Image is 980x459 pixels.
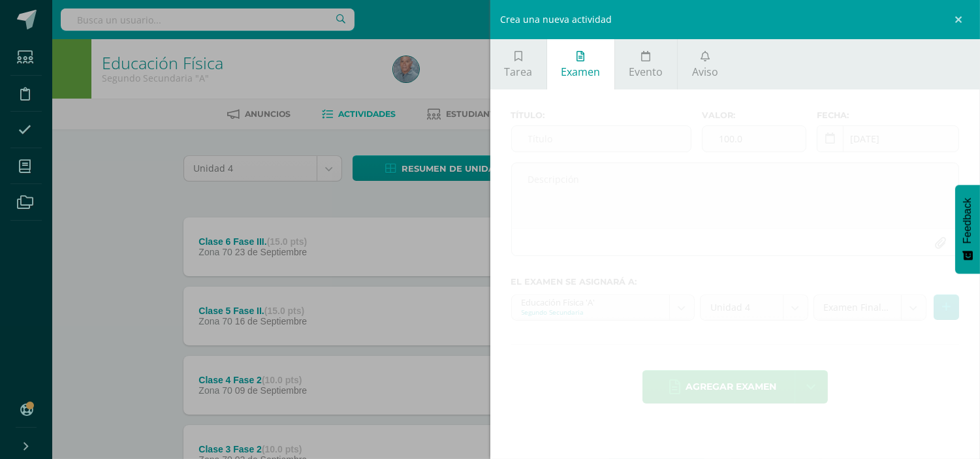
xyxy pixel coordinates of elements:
[629,65,663,79] span: Evento
[817,110,959,120] label: Fecha:
[710,295,773,320] span: Unidad 4
[511,277,960,287] label: El examen se asignará a:
[703,126,806,151] input: Puntos máximos
[561,65,600,79] span: Examen
[490,39,546,89] a: Tarea
[511,110,692,120] label: Título:
[701,295,808,320] a: Unidad 4
[522,295,659,308] div: Educación Física 'A'
[686,371,776,403] span: Agregar examen
[678,39,732,89] a: Aviso
[512,126,691,151] input: Título
[962,198,973,244] span: Feedback
[504,65,532,79] span: Tarea
[702,110,806,120] label: Valor:
[814,295,926,320] a: Examen Final 3'0 (30.0pts)
[824,295,892,320] span: Examen Final 3'0 (30.0pts)
[817,126,958,151] input: Fecha de entrega
[692,65,718,79] span: Aviso
[512,295,694,320] a: Educación Física 'A'Segundo Secundaria
[547,39,614,89] a: Examen
[615,39,677,89] a: Evento
[522,308,659,317] div: Segundo Secundaria
[955,185,980,274] button: Feedback - Mostrar encuesta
